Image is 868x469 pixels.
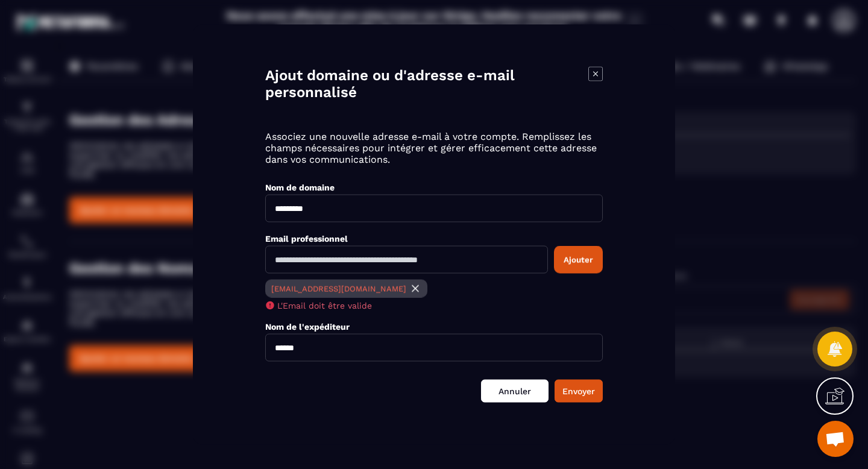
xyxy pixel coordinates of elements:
button: Ajouter [554,246,603,274]
p: L'Email doit être valide [277,301,372,310]
a: Ouvrir le chat [817,421,854,457]
label: Nom de domaine [265,183,335,192]
h4: Ajout domaine ou d'adresse e-mail personnalisé [265,67,588,101]
label: Email professionnel [265,234,348,244]
label: Nom de l'expéditeur [265,322,350,332]
a: Annuler [481,380,549,403]
p: Associez une nouvelle adresse e-mail à votre compte. Remplissez les champs nécessaires pour intég... [265,131,603,165]
p: [EMAIL_ADDRESS][DOMAIN_NAME] [271,284,406,293]
img: close [409,283,421,295]
button: Envoyer [555,380,603,403]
